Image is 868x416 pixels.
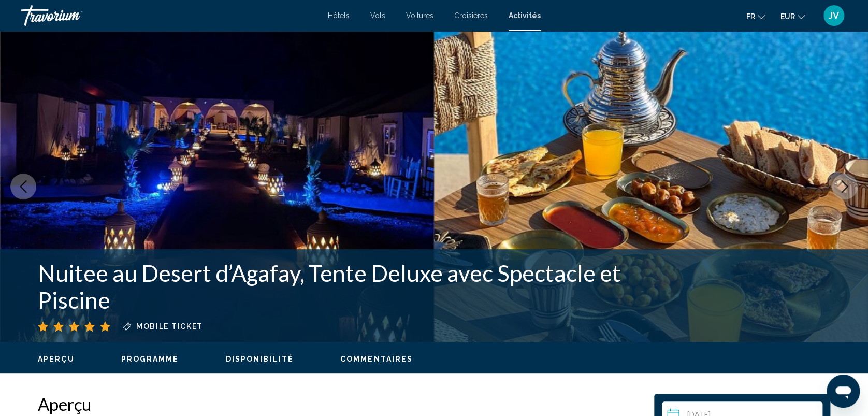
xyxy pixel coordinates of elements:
a: Croisières [454,11,488,20]
span: fr [746,12,755,21]
a: Vols [370,11,385,20]
span: EUR [780,12,795,21]
button: Previous image [10,174,36,199]
button: Change language [746,9,765,24]
button: Disponibilité [226,354,294,364]
a: Activités [509,11,541,20]
span: Disponibilité [226,355,294,363]
button: Change currency [780,9,805,24]
button: Next image [832,174,858,199]
span: Programme [121,355,179,363]
span: Aperçu [38,355,75,363]
span: Mobile ticket [136,322,203,331]
span: Commentaires [340,355,413,363]
a: Travorium [21,5,317,26]
a: Hôtels [328,11,350,20]
iframe: Bouton de lancement de la fenêtre de messagerie [827,375,860,408]
h2: Aperçu [38,394,644,414]
button: Aperçu [38,354,75,364]
button: User Menu [820,5,847,26]
button: Commentaires [340,354,413,364]
h1: Nuitee au Desert d’Agafay, Tente Deluxe avec Spectacle et Piscine [38,260,664,313]
a: Voitures [406,11,433,20]
button: Programme [121,354,179,364]
span: JV [829,10,839,21]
